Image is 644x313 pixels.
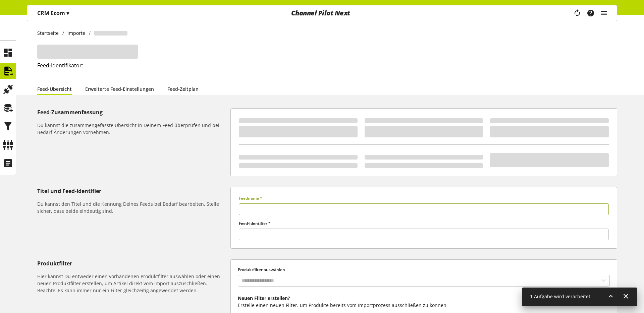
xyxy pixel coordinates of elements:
h6: Du kannst den Titel und die Kennung Deines Feeds bei Bedarf bearbeiten. Stelle sicher, dass beide... [37,200,228,214]
a: Feed-Zeitplan [167,85,199,92]
h5: Feed-Zusammenfassung [37,108,228,116]
h5: Titel und Feed-Identifier [37,187,228,195]
label: Produktfilter auswählen [238,267,610,273]
span: 1 Aufgabe wird verarbeitet [530,293,590,300]
a: Startseite [37,29,62,37]
p: CRM Ecom [37,9,69,17]
a: Feed-Übersicht [37,85,72,92]
p: Erstelle einen neuen Filter, um Produkte bereits vom Importprozess ausschließen zu können [238,302,610,309]
span: ▾ [66,9,69,17]
h6: Hier kannst Du entweder einen vorhandenen Produktfilter auswählen oder einen neuen Produktfilter ... [37,273,228,294]
b: Neuen Filter erstellen? [238,295,290,301]
a: Importe [64,29,89,37]
span: Feed-Identifier * [239,221,271,226]
a: Erweiterte Feed-Einstellungen [85,85,154,92]
h6: Du kannst die zusammengefasste Übersicht in Deinem Feed überprüfen und bei Bedarf Änderungen vorn... [37,122,228,136]
span: Feed-Identifikator: [37,62,83,69]
span: Feedname * [239,195,262,201]
h5: Produktfilter [37,259,228,267]
nav: main navigation [27,5,617,21]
